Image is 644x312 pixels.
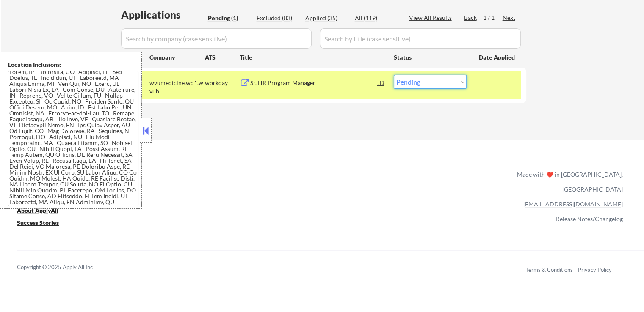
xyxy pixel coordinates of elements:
div: Excluded (83) [257,14,299,22]
u: About ApplyAll [17,207,58,214]
div: Made with ❤️ in [GEOGRAPHIC_DATA], [GEOGRAPHIC_DATA] [514,167,623,197]
div: Back [464,14,478,22]
div: Sr. HR Program Manager [250,79,378,87]
div: Location Inclusions: [8,60,138,69]
a: About ApplyAll [17,206,70,217]
div: Next [503,14,516,22]
div: Company [149,53,205,62]
div: Applied (35) [305,14,348,22]
a: Privacy Policy [578,266,612,273]
div: View All Results [409,14,454,22]
u: Success Stories [17,219,59,226]
div: Date Applied [479,53,516,62]
div: Applications [121,10,205,20]
div: Status [394,49,467,65]
a: Terms & Conditions [525,266,573,273]
div: Copyright © 2025 Apply All Inc [17,263,114,272]
div: All (119) [355,14,397,22]
div: ATS [205,53,240,62]
a: Success Stories [17,219,70,229]
div: 1 / 1 [483,14,503,22]
div: Title [240,53,386,62]
a: Release Notes/Changelog [556,215,623,222]
div: JD [377,75,386,90]
div: workday [205,79,240,87]
a: Refer & earn free applications 👯‍♀️ [17,179,340,188]
input: Search by company (case sensitive) [121,28,312,49]
a: [EMAIL_ADDRESS][DOMAIN_NAME] [523,200,623,208]
div: wvumedicine.wd1.wvuh [149,79,205,95]
div: Pending (1) [208,14,250,22]
input: Search by title (case sensitive) [320,28,521,49]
